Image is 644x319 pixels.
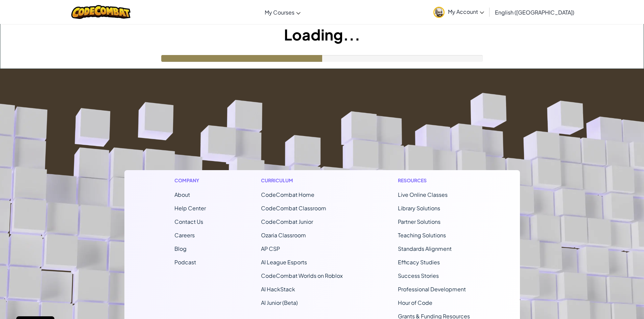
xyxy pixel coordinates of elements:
img: avatar [433,7,445,18]
h1: Company [174,177,206,184]
a: Podcast [174,259,196,266]
span: CodeCombat Home [261,191,314,198]
a: CodeCombat Worlds on Roblox [261,272,343,279]
a: CodeCombat Junior [261,218,313,225]
a: My Account [430,1,487,23]
h1: Loading... [0,24,644,45]
a: Blog [174,245,187,252]
a: About [174,191,190,198]
a: Careers [174,232,195,239]
a: My Courses [261,3,304,21]
a: Standards Alignment [398,245,452,252]
a: Hour of Code [398,299,432,306]
h1: Curriculum [261,177,343,184]
a: Partner Solutions [398,218,440,225]
a: Help Center [174,205,206,212]
a: Professional Development [398,286,466,293]
span: English ([GEOGRAPHIC_DATA]) [495,9,574,16]
span: My Account [448,8,484,15]
a: AI HackStack [261,286,295,293]
span: My Courses [265,9,294,16]
a: Success Stories [398,272,439,279]
a: Teaching Solutions [398,232,446,239]
a: AI Junior (Beta) [261,299,298,306]
a: CodeCombat Classroom [261,205,326,212]
a: AP CSP [261,245,280,252]
a: Ozaria Classroom [261,232,306,239]
span: Contact Us [174,218,203,225]
a: Live Online Classes [398,191,448,198]
a: AI League Esports [261,259,307,266]
h1: Resources [398,177,470,184]
img: CodeCombat logo [71,5,130,19]
a: Efficacy Studies [398,259,440,266]
a: English ([GEOGRAPHIC_DATA]) [492,3,578,21]
a: Library Solutions [398,205,440,212]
